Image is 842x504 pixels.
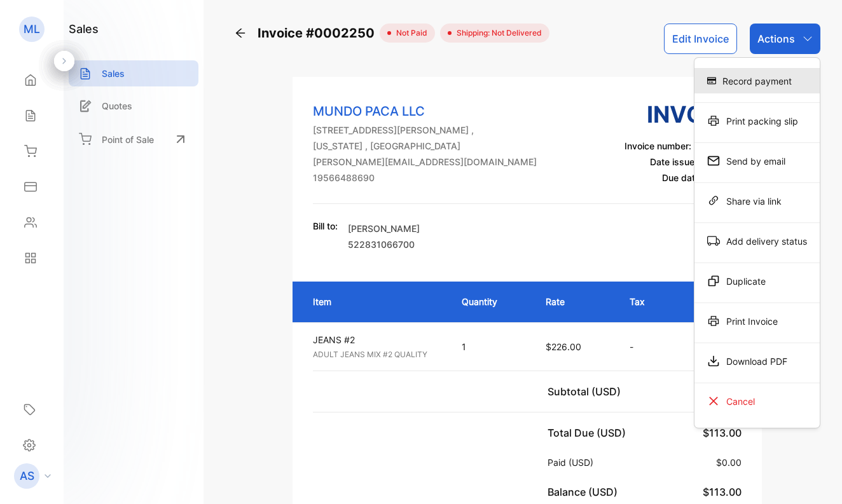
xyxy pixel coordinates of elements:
p: Amount [686,295,742,308]
div: Add delivery status [694,228,820,254]
button: Actions [750,24,820,54]
p: Balance (USD) [548,484,623,500]
p: ADULT JEANS MIX #2 QUALITY [313,349,439,360]
div: Cancel [694,388,820,414]
span: $113.00 [703,486,742,498]
div: Share via link [694,188,820,214]
button: Open LiveChat chat widget [10,5,48,43]
p: - [630,340,660,353]
p: Actions [757,31,795,46]
div: Download PDF [694,348,820,374]
p: MUNDO PACA LLC [313,102,537,121]
span: not paid [391,27,427,39]
button: Edit Invoice [664,24,737,54]
a: Quotes [69,93,198,119]
span: $113.00 [703,426,742,439]
p: 19566488690 [313,171,537,184]
span: Date issued: [650,156,703,167]
p: [PERSON_NAME] [348,222,420,235]
p: Subtotal (USD) [548,384,626,399]
p: Rate [546,295,604,308]
div: Record payment [694,68,820,93]
p: Point of Sale [102,133,154,146]
span: Invoice number: [625,140,691,151]
p: [US_STATE] , [GEOGRAPHIC_DATA] [313,139,537,153]
span: Invoice #0002250 [258,24,380,43]
div: Print Invoice [694,308,820,334]
span: $226.00 [546,341,581,352]
p: Total Due (USD) [548,425,631,440]
h1: sales [69,20,99,37]
div: Duplicate [694,268,820,294]
p: 1 [462,340,520,353]
p: ML [24,21,40,37]
span: Shipping: Not Delivered [452,27,542,39]
span: $0.00 [716,457,742,468]
p: 522831066700 [348,238,420,251]
a: Point of Sale [69,125,198,153]
h3: Invoice [625,97,742,132]
a: Sales [69,60,198,86]
p: Quantity [462,295,520,308]
p: Paid (USD) [548,456,598,469]
p: Quotes [102,99,132,112]
p: Sales [102,67,125,80]
p: AS [20,468,34,484]
span: Due date: [662,172,703,183]
p: [PERSON_NAME][EMAIL_ADDRESS][DOMAIN_NAME] [313,155,537,168]
div: Send by email [694,148,820,174]
p: Item [313,295,436,308]
p: Bill to: [313,219,338,233]
p: JEANS #2 [313,333,439,346]
p: Tax [630,295,660,308]
div: Print packing slip [694,108,820,133]
p: [STREET_ADDRESS][PERSON_NAME] , [313,123,537,137]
